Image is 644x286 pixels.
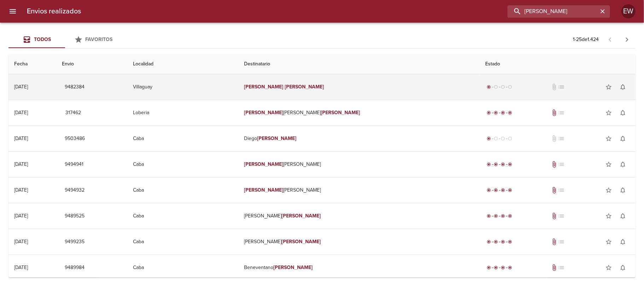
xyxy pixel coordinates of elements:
button: 9503486 [62,132,88,145]
span: star_border [605,238,612,245]
td: Caba [127,229,239,255]
span: radio_button_checked [501,111,505,115]
button: Activar notificaciones [616,106,630,120]
span: No tiene pedido asociado [558,135,565,142]
td: Diego [239,126,480,151]
span: star_border [605,264,612,271]
div: Entregado [486,187,514,194]
span: radio_button_checked [508,111,512,115]
div: Entregado [486,264,514,271]
button: Agregar a favoritos [602,157,616,171]
span: notifications_none [619,187,626,194]
div: Entregado [486,238,514,245]
div: [DATE] [14,84,28,90]
div: Generado [486,83,514,91]
th: Envio [56,54,127,74]
span: radio_button_checked [494,162,498,167]
em: [PERSON_NAME] [257,135,297,141]
div: EW [621,4,636,18]
td: Caba [127,203,239,229]
span: radio_button_checked [494,214,498,218]
span: star_border [605,187,612,194]
span: Todos [34,36,51,42]
div: Entregado [486,212,514,220]
button: 9499235 [62,235,87,249]
span: radio_button_checked [487,136,491,141]
span: Tiene documentos adjuntos [551,238,558,245]
span: radio_button_checked [508,214,512,218]
span: notifications_none [619,264,626,271]
em: [PERSON_NAME] [321,110,360,116]
span: radio_button_unchecked [501,85,505,89]
span: radio_button_checked [487,111,491,115]
span: radio_button_unchecked [494,85,498,89]
span: radio_button_checked [487,214,491,218]
em: [PERSON_NAME] [274,264,313,270]
div: Abrir información de usuario [621,4,636,18]
h6: Envios realizados [27,6,81,17]
span: No tiene pedido asociado [558,83,565,91]
span: Tiene documentos adjuntos [551,109,558,116]
span: radio_button_checked [487,265,491,270]
span: radio_button_checked [487,162,491,167]
span: No tiene pedido asociado [558,187,565,194]
em: [PERSON_NAME] [285,84,324,90]
td: [PERSON_NAME] [239,177,480,203]
span: radio_button_unchecked [508,85,512,89]
input: buscar [507,5,598,18]
span: radio_button_checked [494,265,498,270]
span: No tiene pedido asociado [558,264,565,271]
span: 9494941 [65,160,83,169]
td: Caba [127,255,239,280]
td: Caba [127,126,239,151]
span: 9489984 [65,263,85,272]
div: Entregado [486,109,514,116]
span: star_border [605,135,612,142]
button: Agregar a favoritos [602,106,616,120]
span: radio_button_checked [508,162,512,167]
span: radio_button_checked [501,214,505,218]
span: No tiene pedido asociado [558,109,565,116]
span: Pagina siguiente [619,31,636,48]
span: No tiene pedido asociado [558,238,565,245]
span: radio_button_checked [494,240,498,244]
td: Loberia [127,100,239,126]
span: star_border [605,161,612,168]
th: Destinatario [239,54,480,74]
span: 9494932 [65,186,85,195]
em: [PERSON_NAME] [244,84,284,90]
td: Beneventano [239,255,480,280]
span: star_border [605,212,612,220]
button: 9494941 [62,158,86,171]
span: star_border [605,109,612,116]
td: [PERSON_NAME] [239,100,480,126]
span: 9499235 [65,238,85,246]
p: 1 - 25 de 1.424 [573,36,599,43]
div: [DATE] [14,135,28,141]
span: Favoritos [86,36,113,42]
button: Activar notificaciones [616,209,630,223]
button: Agregar a favoritos [602,261,616,275]
span: No tiene documentos adjuntos [551,83,558,91]
span: No tiene pedido asociado [558,212,565,220]
button: Agregar a favoritos [602,209,616,223]
td: [PERSON_NAME] [239,229,480,255]
span: radio_button_checked [501,240,505,244]
span: notifications_none [619,238,626,245]
button: Agregar a favoritos [602,80,616,94]
td: [PERSON_NAME] [239,152,480,177]
div: Tabs Envios [8,31,122,48]
div: [DATE] [14,110,28,116]
span: radio_button_unchecked [501,136,505,141]
button: 317462 [62,106,85,119]
span: notifications_none [619,109,626,116]
button: Activar notificaciones [616,183,630,197]
div: [DATE] [14,161,28,167]
span: No tiene documentos adjuntos [551,135,558,142]
span: radio_button_unchecked [508,136,512,141]
em: [PERSON_NAME] [244,187,284,193]
span: No tiene pedido asociado [558,161,565,168]
span: Tiene documentos adjuntos [551,187,558,194]
span: radio_button_checked [501,188,505,192]
div: Generado [486,135,514,142]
